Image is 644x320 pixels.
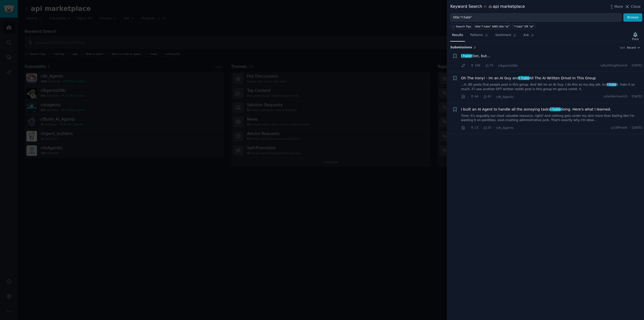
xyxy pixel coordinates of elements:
[629,63,630,68] span: ·
[452,33,463,38] span: Results
[467,94,468,99] span: ·
[456,25,471,28] span: Search Tips
[607,83,617,86] span: I hate
[483,126,491,130] span: 20
[480,94,481,99] span: ·
[450,31,465,42] a: Results
[467,125,468,130] span: ·
[461,83,642,91] a: ...rt, BS posts that people post in this group. And Yeh Im an AI Guy, I do this as my day job, bu...
[611,126,627,130] span: u/19PineAI
[461,114,642,123] a: Time. It's arguably our most valuable resource, right? And nothing gets under my skin more than f...
[632,37,639,41] div: Track
[629,94,630,99] span: ·
[519,76,530,80] span: I hate
[550,107,561,111] span: I hate
[512,23,535,29] a: "I hate" OR "ai"
[474,46,476,49] span: 3
[629,126,630,130] span: ·
[524,33,529,38] span: Ask
[632,94,642,99] span: [DATE]
[468,31,490,42] a: Patterns
[493,125,494,130] span: ·
[513,25,534,28] div: "I hate" OR "ai"
[474,23,511,29] a: title:"I hate" AND title:"ai"
[600,63,627,68] span: u/buildingthevoid
[632,126,642,130] span: [DATE]
[603,94,627,99] span: u/laddermanUS
[631,4,640,9] span: Close
[632,63,642,68] span: [DATE]
[495,63,496,68] span: ·
[461,76,596,81] span: Oh The Irony! - Im an AI Guy and All The AI Written Drivel In This Group
[475,25,510,28] div: title:"I hate" AND title:"ai"
[461,54,472,58] span: I hate
[470,126,478,130] span: 23
[498,64,517,67] span: r/AgentsOfAI
[496,126,514,130] span: r/AI_Agents
[614,4,623,9] span: More
[461,107,611,112] span: I built an AI Agent to handle all the annoying tasks doing. Here's what I learned.
[461,53,490,59] a: I hateElon, but…
[627,46,640,49] button: Recent
[485,63,493,68] span: 70
[630,31,640,42] button: Track
[470,33,483,38] span: Patterns
[484,5,487,9] span: in
[461,107,611,112] a: I built an AI Agent to handle all the annoying tasksI hatedoing. Here's what I learned.
[493,94,494,99] span: ·
[461,76,596,81] a: Oh The Irony! - Im an AI Guy andI hateAll The AI Written Drivel In This Group
[483,94,491,99] span: 42
[495,33,511,38] span: Sentiment
[450,13,622,22] input: Try a keyword related to your business
[470,63,480,68] span: 198
[522,31,536,42] a: Ask
[625,4,640,9] button: Close
[482,63,483,68] span: ·
[623,13,642,22] button: Browse
[470,94,478,99] span: 44
[450,4,525,10] div: Keyword Search api marketplace
[620,46,625,49] div: Sort
[450,23,472,29] button: Search Tips
[494,31,518,42] a: Sentiment
[480,125,481,130] span: ·
[450,45,472,50] span: Submission s
[627,46,636,49] span: Recent
[461,53,490,59] span: Elon, but…
[609,4,623,9] button: More
[467,63,468,68] span: ·
[496,95,514,99] span: r/AI_Agents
